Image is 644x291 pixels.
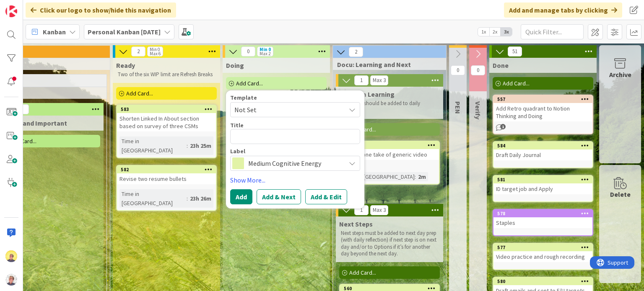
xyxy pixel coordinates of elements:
span: 3x [501,28,512,36]
div: Archive [609,70,631,80]
span: 2 [349,47,363,57]
a: 582Revise two resume bulletsTime in [GEOGRAPHIC_DATA]:23h 26m [116,165,217,211]
span: Template [230,95,257,100]
span: Medium Cognitive Energy [248,157,341,169]
a: 583Shorten Linked In About section based on survey of three CSMsTime in [GEOGRAPHIC_DATA]:23h 25m [116,105,217,158]
div: 584Draft Daily Journal [493,142,592,160]
a: 577Video practice and rough recording [493,243,593,270]
div: Add Retro quadrant to Notion Thinking and Doing [493,103,592,121]
span: 1 [354,205,369,215]
div: Time in [GEOGRAPHIC_DATA] [119,189,187,208]
div: 580 [497,278,592,284]
span: Verify [474,101,482,119]
div: 557 [493,95,592,103]
div: Draft Daily Journal [493,149,592,160]
span: Done [493,61,509,70]
div: Max 3 [373,78,386,82]
div: Record one take of generic video [340,149,439,160]
div: Shorten Linked In About section based on survey of three CSMs [117,113,216,131]
button: Add & Edit [305,189,347,204]
div: 583 [117,106,216,113]
span: 1 [354,75,369,85]
span: Add Card... [503,80,530,87]
div: 582Revise two resume bullets [117,166,216,184]
span: Not Set [234,104,339,115]
span: Add Card... [126,90,153,97]
a: Show More... [230,175,360,185]
div: 2m [416,172,428,181]
div: ID target job and Apply [493,183,592,194]
div: 581ID target job and Apply [493,176,592,194]
div: 584 [497,143,592,149]
span: Next Steps [339,220,373,228]
button: Add & Next [257,189,301,204]
span: PEN [454,101,462,114]
span: Ready [116,61,135,70]
a: 581ID target job and Apply [493,175,593,202]
div: 23h 25m [188,141,213,150]
div: 566 [340,142,439,149]
div: 566 [344,142,439,148]
div: Max 6 [150,52,161,56]
span: 0 [241,46,255,57]
span: Support [18,1,38,11]
div: 557Add Retro quadrant to Notion Thinking and Doing [493,95,592,121]
div: Time in [GEOGRAPHIC_DATA] [343,172,415,181]
div: 582 [121,167,216,173]
span: 51 [508,46,522,57]
span: What I’m Learning [339,90,395,98]
span: 2 [131,46,145,57]
a: 584Draft Daily Journal [493,141,593,168]
span: 0 [471,65,485,75]
span: Add Card... [349,269,376,276]
span: Docu: Learning and Next [337,60,436,69]
div: Add and manage tabs by clicking [504,3,622,18]
a: 578Staples [493,209,593,236]
input: Quick Filter... [521,24,584,39]
div: 581 [497,177,592,183]
div: Delete [610,189,631,199]
div: Revise two resume bullets [117,173,216,184]
div: Min 0 [150,47,160,52]
span: Add Card... [236,80,263,87]
span: : [187,141,188,150]
label: Title [230,121,244,129]
span: 1 [500,124,506,129]
img: JW [5,250,17,262]
span: 2x [489,28,501,36]
div: 583Shorten Linked In About section based on survey of three CSMs [117,106,216,131]
div: Staples [493,217,592,228]
div: 577 [497,245,592,250]
span: Label [230,148,245,154]
p: Learnings should be added to daily reflection. [341,100,438,114]
span: Kanban [43,27,66,37]
div: 23h 26m [188,194,213,203]
div: 584 [493,142,592,149]
b: Personal Kanban [DATE] [88,28,161,36]
span: 0 [451,65,465,75]
div: 566Record one take of generic video [340,142,439,160]
a: 557Add Retro quadrant to Notion Thinking and Doing [493,95,593,134]
div: 578 [497,211,592,216]
div: 557 [497,96,592,102]
button: Add [230,189,252,204]
img: avatar [5,274,17,286]
div: Max 3 [373,208,386,212]
div: 577Video practice and rough recording [493,244,592,262]
div: 577 [493,244,592,251]
p: Two of the six WIP limit are Refresh Breaks [118,71,215,78]
div: Click our logo to show/hide this navigation [26,3,176,18]
div: 582 [117,166,216,173]
span: Doing [226,61,244,70]
div: Video practice and rough recording [493,251,592,262]
span: : [187,194,188,203]
div: Time in [GEOGRAPHIC_DATA] [119,136,187,155]
span: Add Card... [10,137,36,145]
p: Next steps must be added to next day prep (with daily reflection) if next step is on next day and... [341,230,438,257]
img: Visit kanbanzone.com [5,5,17,17]
div: 578Staples [493,210,592,228]
a: 566Record one take of generic videoTime in [GEOGRAPHIC_DATA]:2m [339,141,440,185]
div: Max 2 [260,52,270,56]
span: 1x [478,28,489,36]
div: 580 [493,278,592,285]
